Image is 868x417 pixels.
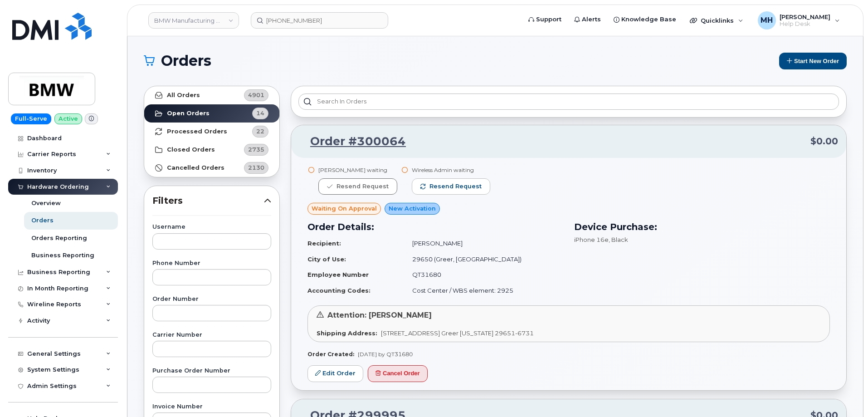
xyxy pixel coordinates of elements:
[307,287,371,294] strong: Accounting Codes:
[307,351,354,358] strong: Order Created:
[248,91,264,99] span: 4901
[404,235,563,251] td: [PERSON_NAME]
[574,220,830,234] h3: Device Purchase:
[404,283,563,299] td: Cost Center / WBS element: 2925
[317,329,377,337] strong: Shipping Address:
[144,123,279,141] a: Processed Orders22
[256,127,264,136] span: 22
[307,255,346,263] strong: City of Use:
[389,204,436,213] span: New Activation
[152,260,271,266] label: Phone Number
[368,365,428,382] button: Cancel Order
[167,110,210,117] strong: Open Orders
[152,404,271,410] label: Invoice Number
[810,135,838,148] span: $0.00
[307,271,369,278] strong: Employee Number
[248,145,264,154] span: 2735
[144,86,279,104] a: All Orders4901
[167,128,227,135] strong: Processed Orders
[298,93,839,110] input: Search in orders
[358,351,413,358] span: [DATE] by QT31680
[412,166,490,174] div: Wireless Admin waiting
[144,104,279,123] a: Open Orders14
[152,224,271,230] label: Username
[167,92,200,99] strong: All Orders
[327,311,432,319] span: Attention: [PERSON_NAME]
[336,182,389,191] span: Resend request
[829,378,861,410] iframe: Messenger Launcher
[609,236,628,243] span: , Black
[248,163,264,172] span: 2130
[412,178,490,195] button: Resend request
[161,54,211,68] span: Orders
[152,296,271,302] label: Order Number
[429,182,482,191] span: Resend request
[152,332,271,338] label: Carrier Number
[144,159,279,177] a: Cancelled Orders2130
[381,329,534,337] span: [STREET_ADDRESS] Greer [US_STATE] 29651-6731
[779,53,847,69] button: Start New Order
[318,178,397,195] button: Resend request
[307,240,341,247] strong: Recipient:
[167,164,224,172] strong: Cancelled Orders
[256,109,264,118] span: 14
[307,365,363,382] a: Edit Order
[152,368,271,374] label: Purchase Order Number
[299,133,406,150] a: Order #300064
[167,146,215,153] strong: Closed Orders
[318,166,397,174] div: [PERSON_NAME] waiting
[404,251,563,267] td: 29650 (Greer, [GEOGRAPHIC_DATA])
[152,194,264,207] span: Filters
[312,204,377,213] span: Waiting On Approval
[574,236,609,243] span: iPhone 16e
[307,220,563,234] h3: Order Details:
[404,267,563,283] td: QT31680
[144,141,279,159] a: Closed Orders2735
